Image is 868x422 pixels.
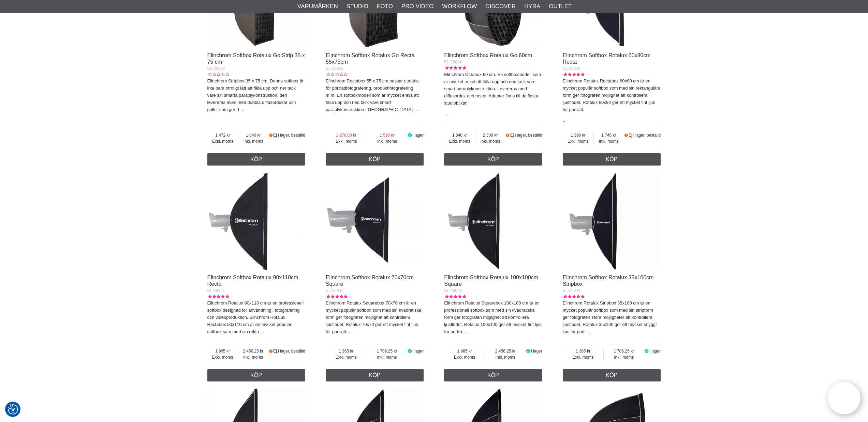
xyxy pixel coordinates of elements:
span: Inkl. moms [238,138,268,144]
div: Kundbetyg: 5.00 [444,65,466,71]
a: … [464,329,468,334]
a: Hyra [524,2,540,11]
span: Exkl. moms [207,354,238,360]
i: Beställd [505,133,510,138]
span: Exkl. moms [563,354,604,360]
p: Elinchrom Rotalux Squarebox 100x100 cm är en professionell softbox som med sin kvadratiska form g... [444,300,542,335]
span: I lager [649,349,661,354]
i: I lager [407,349,412,354]
span: EL-26633 [326,66,343,71]
div: Kundbetyg: 5.00 [563,294,585,300]
i: Beställd [268,349,273,354]
span: Exkl. moms [326,138,367,144]
span: Inkl. moms [367,354,407,360]
img: Elinchrom Softbox Rotalux 90x110cm Recta [207,172,306,270]
a: … [587,329,592,334]
span: 2 456.25 [238,348,268,354]
img: Elinchrom Softbox Rotalux 70x70cm Square [326,172,424,270]
span: EL-26634 [444,60,462,64]
span: 1 840 [238,132,268,138]
p: Elinchrom Rotalux 90x110 cm är en professionell softbox designad för användning i fotografering o... [207,300,306,335]
button: Samtyckesinställningar [8,403,18,416]
span: 1 596 [367,132,407,138]
span: EL-26644 [563,288,580,293]
span: EL-26641 [207,288,225,293]
span: I lager [412,349,424,354]
span: Inkl. moms [367,138,407,144]
span: I lager [531,349,542,354]
div: Kundbetyg: 5.00 [207,294,229,300]
span: 1 840 [444,132,475,138]
span: Inkl. moms [238,354,268,360]
span: EL-26632 [207,66,225,71]
a: Elinchrom Softbox Rotalux 90x110cm Recta [207,275,298,287]
span: 1 276.80 [326,132,367,138]
a: Varumärken [297,2,338,11]
i: Beställd [623,133,629,138]
i: I lager [526,349,531,354]
span: Inkl. moms [594,138,623,144]
p: Elinchrom Stripbox 35 x 75 cm. Denna softbox är inte bara otroligt lätt att fälla upp och ner tac... [207,78,306,113]
span: 1 706.25 [367,348,407,354]
div: Kundbetyg: 0 [326,72,348,78]
a: Pro Video [401,2,433,11]
a: Studio [347,2,368,11]
a: Workflow [442,2,477,11]
span: 2 300 [475,132,505,138]
a: Elinchrom Softbox Rotalux 60x80cm Recta [563,52,651,65]
a: Köp [444,369,542,381]
p: Elinchrom Rotalux Stripbox 35x100 cm är en mycket populär softbox som med sin stripform ger fotog... [563,300,661,335]
span: Ej i lager, beställd [510,133,542,138]
p: Elinchrom Rotalux Rectabox 60x80 cm är en mycket populär softbox som med sin rektangulära form ge... [563,78,661,113]
a: Köp [326,153,424,166]
span: Exkl. moms [563,138,594,144]
span: 1 396 [563,132,594,138]
a: Elinchrom Softbox Rotalux Go 60cm [444,52,532,58]
a: Köp [207,369,306,381]
span: 1 965 [207,348,238,354]
a: Discover [485,2,516,11]
span: 1 365 [326,348,367,354]
a: Köp [563,369,661,381]
span: Inkl. moms [485,354,526,360]
span: Inkl. moms [475,138,505,144]
span: Exkl. moms [444,354,485,360]
span: I lager [412,133,424,138]
a: Elinchrom Softbox Rotalux 35x100cm Stripbox [563,275,654,287]
span: EL-26643 [444,288,462,293]
span: Exkl. moms [207,138,238,144]
i: I lager [644,349,649,354]
i: Beställd [268,133,273,138]
span: Ej i lager, beställd [273,349,305,354]
a: … [240,107,245,112]
span: Exkl. moms [444,138,475,144]
a: Elinchrom Softbox Rotalux 70x70cm Square [326,275,414,287]
a: Elinchrom Softbox Rotalux 100x100cm Square [444,275,538,287]
div: Kundbetyg: 5.00 [326,294,348,300]
p: Elinchrom Rectabox 55 x 75 cm passar utmärkt för porträttfotografering, produktfotografering m.m.... [326,78,424,113]
p: Elinchrom Octabox 60 cm. En softboxmodell som är mycket enkel att fälla upp och ned tack vare sma... [444,71,542,107]
a: Köp [444,153,542,166]
p: Elinchrom Rotalux Squarebox 70x70 cm är en mycket populär softbox som med sin kvadratiska form ge... [326,300,424,335]
img: Revisit consent button [8,404,18,415]
span: 1 472 [207,132,238,138]
i: I lager [407,133,412,138]
a: Köp [326,369,424,381]
a: Köp [207,153,306,166]
span: 2 456.25 [485,348,526,354]
img: Elinchrom Softbox Rotalux 35x100cm Stripbox [563,172,661,270]
a: … [444,111,448,116]
a: … [349,329,353,334]
span: Inkl. moms [604,354,644,360]
span: 1 745 [594,132,623,138]
a: Foto [377,2,393,11]
span: 1 706.25 [604,348,644,354]
a: Köp [563,153,661,166]
a: … [260,329,265,334]
div: Kundbetyg: 5.00 [444,294,466,300]
span: Exkl. moms [326,354,367,360]
span: EL-26642 [326,288,343,293]
div: Kundbetyg: 5.00 [563,72,585,78]
span: Ej i lager, beställd [273,133,305,138]
a: … [414,107,418,112]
